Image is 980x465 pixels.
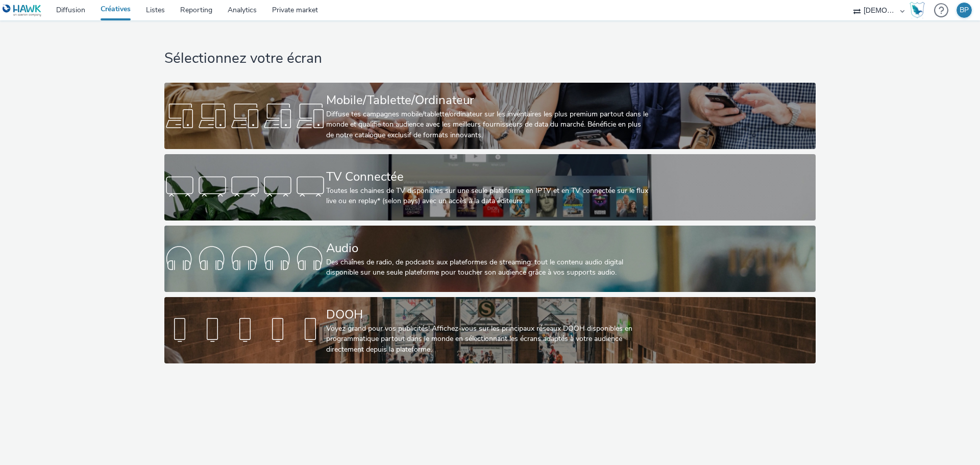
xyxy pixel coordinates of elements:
[910,2,929,18] a: Hawk Academy
[326,239,650,257] div: Audio
[164,226,815,292] a: AudioDes chaînes de radio, de podcasts aux plateformes de streaming: tout le contenu audio digita...
[960,3,969,18] div: BP
[164,49,815,68] h1: Sélectionnez votre écran
[326,91,650,109] div: Mobile/Tablette/Ordinateur
[326,306,650,324] div: DOOH
[326,257,650,278] div: Des chaînes de radio, de podcasts aux plateformes de streaming: tout le contenu audio digital dis...
[326,109,650,140] div: Diffuse tes campagnes mobile/tablette/ordinateur sur les inventaires les plus premium partout dan...
[326,186,650,207] div: Toutes les chaines de TV disponibles sur une seule plateforme en IPTV et en TV connectée sur le f...
[910,2,925,18] img: Hawk Academy
[326,168,650,186] div: TV Connectée
[164,154,815,221] a: TV ConnectéeToutes les chaines de TV disponibles sur une seule plateforme en IPTV et en TV connec...
[3,4,42,17] img: undefined Logo
[164,83,815,149] a: Mobile/Tablette/OrdinateurDiffuse tes campagnes mobile/tablette/ordinateur sur les inventaires le...
[326,324,650,355] div: Voyez grand pour vos publicités! Affichez-vous sur les principaux réseaux DOOH disponibles en pro...
[164,297,815,363] a: DOOHVoyez grand pour vos publicités! Affichez-vous sur les principaux réseaux DOOH disponibles en...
